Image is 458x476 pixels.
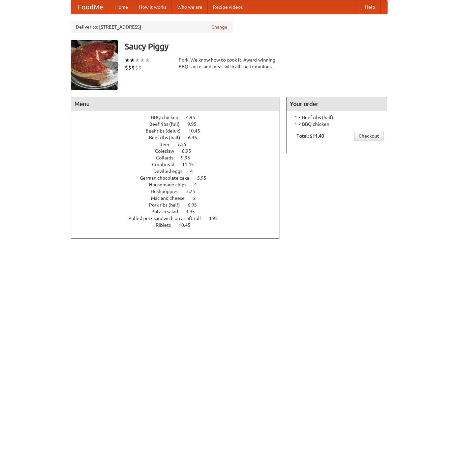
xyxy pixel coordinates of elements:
[360,0,380,14] a: Help
[354,131,384,141] a: Checkout
[151,115,208,120] a: BBQ chicken 4.95
[153,169,189,174] span: Devilled eggs
[155,148,181,154] span: Coleslaw
[149,202,209,208] a: Pork ribs (half) 6.95
[297,133,324,139] b: Total: $11.40
[149,121,209,127] a: Beef ribs (full) 9.95
[188,128,207,134] span: 10.45
[125,57,130,64] li: ★
[151,209,185,214] span: Potato salad
[125,64,128,71] li: $
[146,128,213,134] a: Beef ribs (delux) 10.45
[110,0,133,14] a: Home
[140,57,145,64] li: ★
[149,182,193,187] span: Housemade chips
[151,189,185,194] span: Hushpuppies
[138,64,142,71] li: $
[182,148,198,154] span: 8.95
[177,142,193,147] span: 7.55
[151,209,207,214] a: Potato salad 3.95
[152,162,181,167] span: Cornbread
[149,202,187,208] span: Pork ribs (half)
[156,222,178,228] span: Riblets
[190,169,200,174] span: 4
[145,57,150,64] li: ★
[71,21,233,33] div: Deliver to: [STREET_ADDRESS]
[192,195,202,201] span: 6
[211,24,227,30] a: Change
[186,115,202,120] span: 4.95
[130,57,135,64] li: ★
[155,148,204,154] a: Coleslaw 8.95
[159,142,176,147] span: Beer
[187,121,203,127] span: 9.95
[128,216,230,221] a: Pulled pork sandwich on a soft roll 4.95
[186,209,202,214] span: 3.95
[182,162,201,167] span: 11.45
[156,155,180,160] span: Collards
[179,57,280,70] div: Pork. We know how to cook it. Award-winning BBQ sauce, and meat with all the trimmings.
[156,155,203,160] a: Collards 9.95
[151,189,208,194] a: Hushpuppies 3.25
[149,182,209,187] a: Housemade chips 4
[152,162,206,167] a: Cornbread 11.45
[133,0,172,14] a: How it works
[188,202,204,208] span: 6.95
[209,216,224,221] span: 4.95
[290,114,384,121] li: 1 × Beef ribs (half)
[208,0,248,14] a: Recipe videos
[128,64,131,71] li: $
[149,135,210,140] a: Beef ribs (half) 6.45
[71,40,118,90] img: angular.jpg
[71,97,279,111] h4: Menu
[149,135,187,140] span: Beef ribs (half)
[194,182,204,187] span: 4
[172,0,208,14] a: Who we are
[156,222,203,228] a: Riblets 10.45
[140,175,196,181] span: German chocolate cake
[188,135,204,140] span: 6.45
[151,195,191,201] span: Mac and cheese
[290,121,384,127] li: 1 × BBQ chicken
[181,155,197,160] span: 9.95
[128,216,208,221] span: Pulled pork sandwich on a soft roll
[186,189,202,194] span: 3.25
[140,175,219,181] a: German chocolate cake 5.95
[71,0,110,14] a: FoodMe
[135,57,140,64] li: ★
[179,222,197,228] span: 10.45
[153,169,205,174] a: Devilled eggs 4
[131,64,135,71] li: $
[197,175,213,181] span: 5.95
[159,142,199,147] a: Beer 7.55
[125,40,388,53] h3: Saucy Piggy
[149,121,186,127] span: Beef ribs (full)
[286,97,387,111] h4: Your order
[151,115,185,120] span: BBQ chicken
[146,128,187,134] span: Beef ribs (delux)
[135,64,138,71] li: $
[151,195,208,201] a: Mac and cheese 6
